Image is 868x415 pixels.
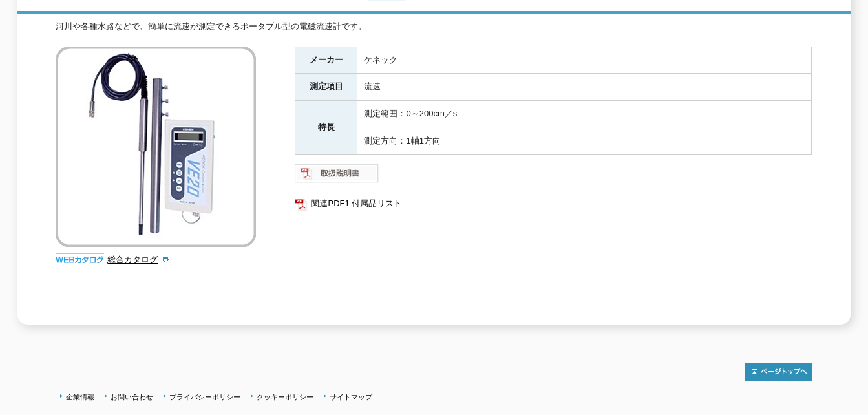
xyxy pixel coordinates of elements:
img: トップページへ [745,363,812,381]
td: ケネック [357,47,812,74]
img: webカタログ [56,253,104,266]
img: 取扱説明書 [295,163,379,184]
a: 取扱説明書 [295,171,379,181]
a: 企業情報 [66,393,94,401]
th: 特長 [295,101,357,154]
a: プライバシーポリシー [169,393,240,401]
img: 電磁流速計 VE20 [56,47,256,247]
a: 総合カタログ [107,255,171,264]
td: 測定範囲：0～200cm／s 測定方向：1軸1方向 [357,101,812,154]
th: メーカー [295,47,357,74]
a: サイトマップ [330,393,372,401]
a: クッキーポリシー [257,393,313,401]
th: 測定項目 [295,74,357,101]
a: 関連PDF1 付属品リスト [295,195,812,212]
td: 流速 [357,74,812,101]
a: お問い合わせ [111,393,153,401]
div: 河川や各種水路などで、簡単に流速が測定できるポータブル型の電磁流速計です。 [56,20,812,34]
